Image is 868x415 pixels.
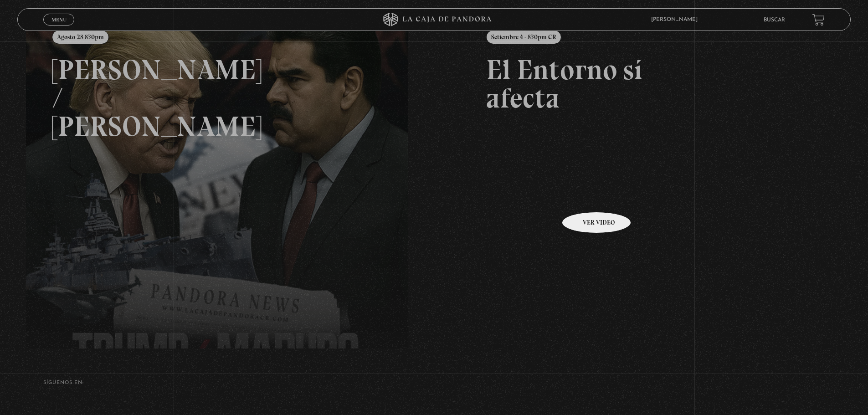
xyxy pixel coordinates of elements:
a: Buscar [764,17,785,23]
a: View your shopping cart [812,14,825,26]
h4: SÍguenos en: [43,380,825,385]
span: Cerrar [48,25,70,31]
span: Menu [51,17,67,22]
span: [PERSON_NAME] [647,17,707,22]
